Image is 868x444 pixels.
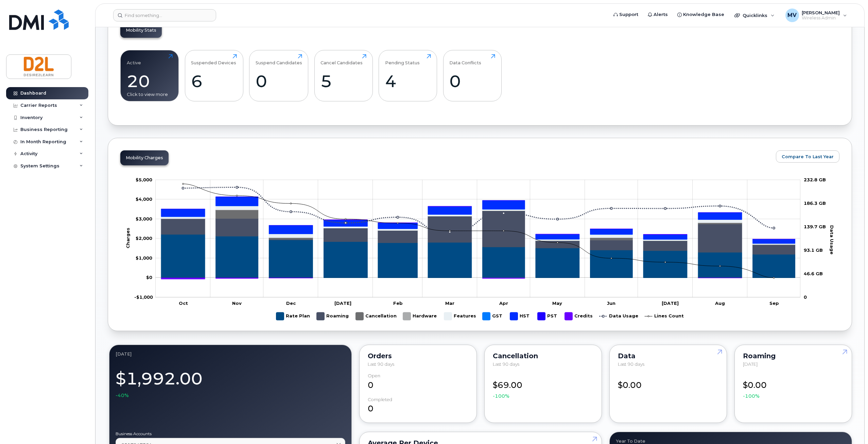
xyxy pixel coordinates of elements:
g: Credits [161,206,795,279]
g: Roaming [161,211,795,254]
g: GST [483,310,503,323]
div: Data [618,353,718,359]
span: -100% [743,393,760,399]
g: $0 [136,196,152,202]
a: Suspended Devices6 [191,54,237,98]
g: Lines Count [645,310,684,323]
g: Legend [276,310,684,323]
div: Year to Date [616,438,846,444]
g: PST [538,310,558,323]
input: Find something... [113,9,216,21]
a: Knowledge Base [673,8,729,21]
g: Rate Plan [161,234,795,278]
tspan: -$1,000 [134,294,153,300]
div: 0 [256,71,302,91]
span: Last 90 days [493,361,519,367]
tspan: Charges [125,228,131,248]
div: 20 [127,71,173,91]
div: 6 [191,71,237,91]
a: Alerts [643,8,673,21]
a: Pending Status4 [385,54,431,98]
tspan: $5,000 [136,177,152,182]
span: [PERSON_NAME] [802,10,840,15]
div: Click to view more [127,91,173,98]
tspan: $4,000 [136,196,152,202]
div: 4 [385,71,431,91]
tspan: Sep [769,300,779,306]
span: -40% [116,392,129,399]
a: Support [609,8,643,21]
tspan: May [552,300,562,306]
div: $0.00 [618,373,718,391]
g: Credits [565,310,593,323]
span: Knowledge Base [683,11,724,18]
g: Data Usage [600,310,638,323]
button: Compare To Last Year [776,150,839,163]
tspan: Dec [286,300,296,306]
div: Orders [368,353,468,359]
span: [DATE] [743,361,758,367]
div: Cancellation [493,353,593,359]
span: Last 90 days [618,361,644,367]
div: Michael Vandenheuvel [781,9,852,22]
a: Active20Click to view more [127,54,173,98]
span: Alerts [654,11,668,18]
span: MV [787,11,797,19]
g: $0 [136,255,152,261]
label: Business Accounts [116,432,345,436]
tspan: Jun [607,300,615,306]
tspan: 232.8 GB [804,177,826,182]
tspan: Oct [179,300,188,306]
tspan: 93.1 GB [804,247,823,253]
g: HST [510,310,531,323]
g: Roaming [317,310,349,323]
tspan: Data Usage [829,225,835,254]
g: Hardware [403,310,437,323]
g: Features [444,310,476,323]
div: Open [368,373,380,378]
tspan: [DATE] [662,300,679,306]
g: PST [161,197,795,239]
div: Quicklinks [730,9,779,22]
tspan: $0 [146,275,152,280]
div: Roaming [743,353,844,359]
tspan: Feb [393,300,403,306]
g: HST [161,197,795,244]
g: Rate Plan [276,310,310,323]
div: completed [368,397,392,402]
tspan: $2,000 [136,235,152,241]
tspan: [DATE] [334,300,351,306]
tspan: Mar [445,300,454,306]
div: Data Conflicts [449,54,481,65]
tspan: Apr [499,300,508,306]
tspan: 46.6 GB [804,271,823,276]
div: Suspended Devices [191,54,236,65]
tspan: Aug [715,300,725,306]
tspan: 186.3 GB [804,200,826,206]
div: 0 [368,373,468,391]
div: 0 [449,71,495,91]
div: September 2025 [116,351,345,357]
div: 5 [320,71,366,91]
g: $0 [136,177,152,182]
tspan: 139.7 GB [804,224,826,229]
g: $0 [134,294,153,300]
div: 0 [368,397,468,415]
tspan: Nov [232,300,242,306]
div: Cancel Candidates [320,54,363,65]
g: Cancellation [356,310,397,323]
span: -100% [493,393,509,399]
div: Pending Status [385,54,420,65]
span: Quicklinks [743,13,767,18]
g: Features [161,206,795,245]
div: $69.00 [493,373,593,399]
span: Wireless Admin [802,15,840,21]
tspan: 0 [804,294,807,300]
a: Data Conflicts0 [449,54,495,98]
span: Support [619,11,638,18]
tspan: $1,000 [136,255,152,261]
span: Last 90 days [368,361,394,367]
span: Compare To Last Year [782,153,834,160]
div: Suspend Candidates [256,54,302,65]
